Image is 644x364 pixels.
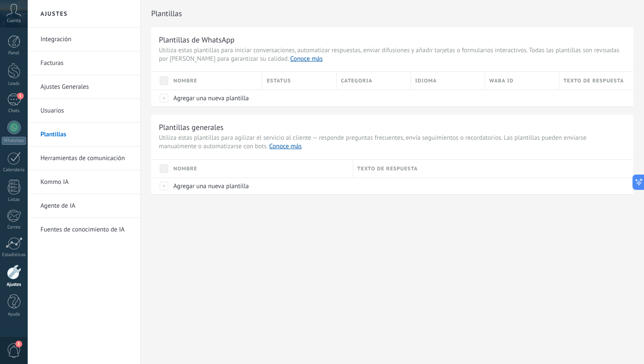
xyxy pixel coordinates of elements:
[7,18,21,24] span: Cuenta
[2,51,26,56] div: Panel
[2,137,26,145] div: WhatsApp
[2,197,26,203] div: Listas
[2,167,26,173] div: Calendario
[15,341,22,347] span: 3
[2,312,26,317] div: Ayuda
[2,282,26,288] div: Ajustes
[2,225,26,230] div: Correo
[2,81,26,87] div: Leads
[17,93,24,99] span: 1
[2,252,26,258] div: Estadísticas
[2,108,26,114] div: Chats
